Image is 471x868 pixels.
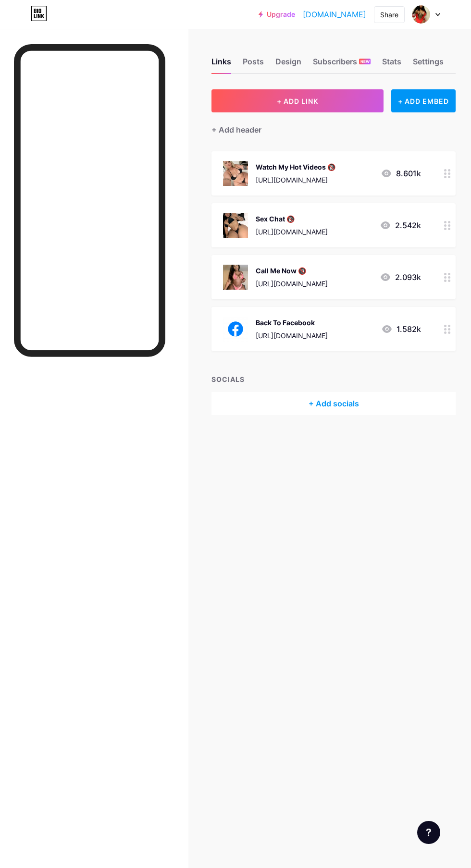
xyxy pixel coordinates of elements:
div: Sex Chat 🔞 [256,214,328,224]
a: Upgrade [259,11,295,18]
img: Sex Chat 🔞 [223,213,248,238]
span: NEW [360,59,370,64]
div: [URL][DOMAIN_NAME] [256,227,328,237]
div: Stats [382,56,401,73]
div: Call Me Now 🔞 [256,266,328,276]
div: 1.582k [381,323,421,335]
div: + Add socials [211,392,456,415]
img: Call Me Now 🔞 [223,265,248,290]
div: Posts [243,56,264,73]
div: Share [380,10,398,20]
img: Temi Tayo [412,5,430,24]
div: Subscribers [313,56,371,73]
button: + ADD LINK [211,89,384,112]
div: + ADD EMBED [391,89,456,112]
a: [DOMAIN_NAME] [303,9,366,20]
img: Back To Facebook [223,317,248,342]
div: [URL][DOMAIN_NAME] [256,330,328,341]
div: Watch My Hot Videos 🔞 [256,162,335,172]
div: Back To Facebook [256,318,328,328]
span: + ADD LINK [277,97,318,105]
div: Settings [413,56,444,73]
div: Links [211,56,231,73]
div: 8.601k [381,168,421,179]
div: Design [275,56,301,73]
div: 2.542k [380,220,421,231]
div: SOCIALS [211,374,456,384]
img: Watch My Hot Videos 🔞 [223,161,248,186]
div: [URL][DOMAIN_NAME] [256,279,328,289]
div: + Add header [211,124,261,135]
div: [URL][DOMAIN_NAME] [256,175,335,185]
div: 2.093k [380,271,421,283]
